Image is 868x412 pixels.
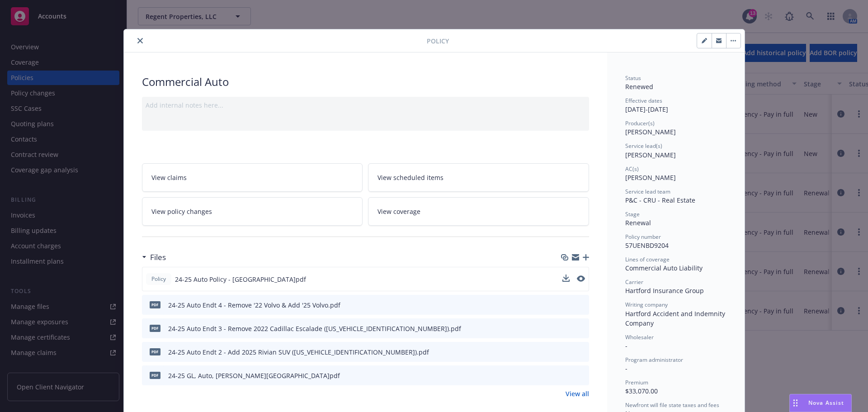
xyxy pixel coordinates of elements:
span: Wholesaler [625,333,654,341]
span: Writing company [625,301,668,308]
button: download file [562,275,570,282]
span: - [625,341,627,350]
button: Nova Assist [789,394,852,412]
span: Lines of coverage [625,256,670,263]
button: download file [563,324,570,333]
span: 57UENBD9204 [625,241,669,250]
a: View policy changes [142,197,363,226]
span: pdf [150,325,160,331]
span: Status [625,74,641,82]
button: preview file [577,275,585,284]
button: download file [563,371,570,380]
span: Hartford Accident and Indemnity Company [625,309,727,327]
span: [PERSON_NAME] [625,173,676,182]
button: preview file [577,324,585,333]
span: Policy number [625,233,661,241]
span: Policy [427,36,449,46]
div: [DATE] - [DATE] [625,97,726,114]
span: View coverage [377,207,420,216]
span: Effective dates [625,97,662,104]
a: View coverage [368,197,589,226]
span: Renewed [625,82,653,91]
span: Program administrator [625,356,683,364]
button: download file [562,275,570,284]
div: 24-25 Auto Endt 3 - Remove 2022 Cadillac Escalade ([US_VEHICLE_IDENTIFICATION_NUMBER]).pdf [168,324,461,333]
div: Drag to move [790,394,801,412]
span: Stage [625,210,640,218]
span: - [625,364,627,373]
span: Premium [625,379,648,386]
h3: Files [150,251,166,263]
div: Add internal notes here... [146,100,585,110]
button: preview file [577,275,585,282]
a: View claims [142,163,363,192]
span: [PERSON_NAME] [625,128,676,136]
span: View scheduled items [377,173,443,182]
button: download file [563,300,570,310]
button: close [135,35,146,46]
span: pdf [150,301,160,308]
span: [PERSON_NAME] [625,151,676,159]
div: 24-25 GL, Auto, [PERSON_NAME][GEOGRAPHIC_DATA]pdf [168,371,340,380]
span: Commercial Auto Liability [625,264,703,272]
span: Renewal [625,218,651,227]
span: Service lead(s) [625,142,662,150]
span: pdf [150,348,160,355]
span: AC(s) [625,165,639,173]
span: P&C - CRU - Real Estate [625,196,695,204]
span: $33,070.00 [625,387,658,395]
span: Newfront will file state taxes and fees [625,401,719,409]
span: pdf [150,372,160,379]
span: Hartford Insurance Group [625,286,704,295]
span: View claims [151,173,187,182]
span: Policy [150,275,168,283]
button: preview file [577,371,585,380]
span: 24-25 Auto Policy - [GEOGRAPHIC_DATA]pdf [175,275,306,284]
button: preview file [577,347,585,357]
div: 24-25 Auto Endt 4 - Remove '22 Volvo & Add '25 Volvo.pdf [168,300,340,310]
span: Nova Assist [808,399,844,407]
span: Service lead team [625,188,670,195]
div: Commercial Auto [142,74,589,90]
div: Files [142,251,166,263]
a: View scheduled items [368,163,589,192]
button: download file [563,347,570,357]
span: View policy changes [151,207,212,216]
div: 24-25 Auto Endt 2 - Add 2025 Rivian SUV ([US_VEHICLE_IDENTIFICATION_NUMBER]).pdf [168,347,429,357]
span: Producer(s) [625,119,655,127]
button: preview file [577,300,585,310]
span: Carrier [625,278,643,286]
a: View all [566,389,589,398]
